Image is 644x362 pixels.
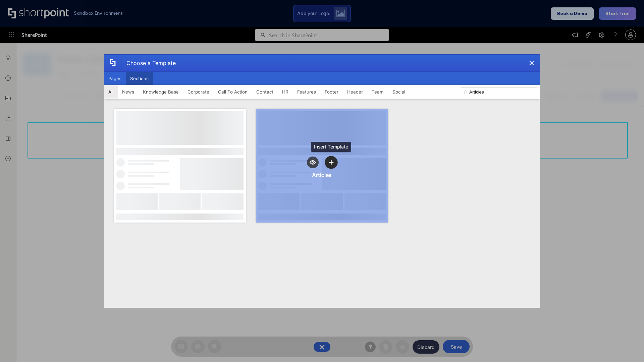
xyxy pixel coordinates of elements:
div: Articles [312,172,332,178]
button: Header [343,85,367,99]
button: Call To Action [214,85,252,99]
button: Footer [320,85,343,99]
button: Team [367,85,388,99]
button: Features [293,85,320,99]
input: Search [461,87,537,97]
div: template selector [104,54,540,308]
div: Choose a Template [121,55,176,71]
button: Sections [126,72,153,85]
button: Social [388,85,410,99]
button: HR [278,85,293,99]
button: Corporate [183,85,214,99]
button: Pages [104,72,126,85]
iframe: Chat Widget [610,330,644,362]
button: Knowledge Base [139,85,183,99]
button: Contact [252,85,278,99]
button: News [118,85,139,99]
button: All [104,85,118,99]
